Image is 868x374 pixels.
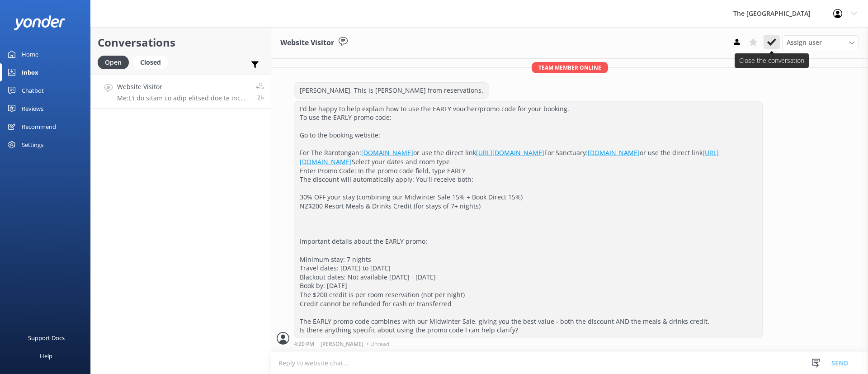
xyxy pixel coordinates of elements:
[22,136,43,154] div: Settings
[22,45,38,63] div: Home
[476,148,544,157] a: [URL][DOMAIN_NAME]
[117,94,249,102] p: Me: L'i do sitam co adip elitsed doe te inc utl ETDOL magnaal/enima mini ven quis nostrud. Ex ull...
[28,329,65,347] div: Support Docs
[361,148,413,157] a: [DOMAIN_NAME]
[321,341,363,347] span: [PERSON_NAME]
[14,15,66,30] img: yonder-white-logo.png
[22,118,56,136] div: Recommend
[588,148,640,157] a: [DOMAIN_NAME]
[532,62,608,73] span: Team member online
[133,56,168,69] div: Closed
[98,56,129,69] div: Open
[294,83,489,98] div: [PERSON_NAME], This is [PERSON_NAME] from reservations.
[22,99,43,118] div: Reviews
[280,37,334,49] h3: Website Visitor
[294,101,762,338] div: I'd be happy to help explain how to use the EARLY voucher/promo code for your booking. To use the...
[133,57,172,67] a: Closed
[98,57,133,67] a: Open
[22,63,38,81] div: Inbox
[117,82,249,92] h4: Website Visitor
[300,148,719,166] a: [URL][DOMAIN_NAME]
[257,94,264,101] span: Aug 22 2025 04:20pm (UTC -10:00) Pacific/Honolulu
[98,34,264,51] h2: Conversations
[91,75,271,109] a: Website VisitorMe:L'i do sitam co adip elitsed doe te inc utl ETDOL magnaal/enima mini ven quis n...
[367,341,389,347] span: • Unread
[294,341,763,347] div: Aug 22 2025 04:20pm (UTC -10:00) Pacific/Honolulu
[294,341,314,347] strong: 4:20 PM
[787,38,822,47] span: Assign user
[22,81,44,99] div: Chatbot
[40,347,52,365] div: Help
[782,35,859,50] div: Assign User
